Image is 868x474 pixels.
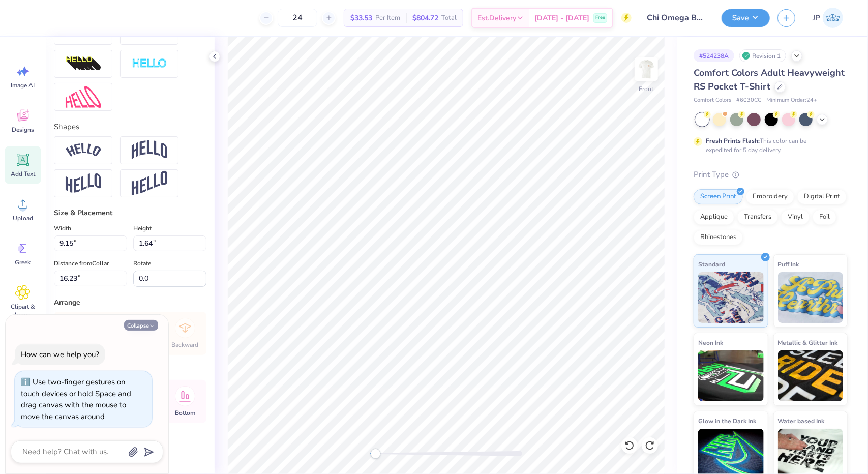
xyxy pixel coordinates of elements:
span: $804.72 [412,13,438,23]
span: Bottom [175,409,195,417]
span: Free [595,14,605,21]
span: Clipart & logos [6,303,40,319]
div: Transfers [737,210,778,225]
span: Upload [13,214,33,222]
div: Use two-finger gestures on touch devices or hold Space and drag canvas with the mouse to move the... [21,377,131,422]
span: $33.53 [350,13,372,23]
button: Save [722,9,770,27]
label: Height [133,222,152,234]
a: JP [808,8,848,28]
span: JP [813,12,820,24]
div: Rhinestones [694,230,743,245]
span: Metallic & Glitter Ink [778,337,838,348]
span: Comfort Colors Adult Heavyweight RS Pocket T-Shirt [694,67,845,93]
div: Revision 1 [739,49,786,62]
span: Water based Ink [778,416,825,426]
div: Applique [694,210,734,225]
span: Designs [12,126,34,134]
img: Flag [66,173,101,193]
div: Print Type [694,169,848,181]
span: Per Item [375,13,400,23]
span: Image AI [11,81,35,90]
span: # 6030CC [736,96,761,105]
label: Width [54,222,71,234]
div: Vinyl [781,210,810,225]
img: Standard [698,272,764,323]
span: Comfort Colors [694,96,731,105]
div: Accessibility label [371,449,381,459]
img: Neon Ink [698,350,764,401]
span: Add Text [11,170,35,178]
img: Puff Ink [778,272,844,323]
img: Rise [132,171,167,196]
div: How can we help you? [21,349,99,360]
div: # 524238A [694,49,734,62]
img: Metallic & Glitter Ink [778,350,844,401]
label: Distance from Collar [54,257,109,270]
span: Total [441,13,457,23]
img: Free Distort [66,86,101,108]
input: – – [278,9,317,27]
div: Embroidery [746,189,794,204]
span: Standard [698,259,725,270]
div: Front [639,84,654,94]
img: Arc [66,143,101,157]
div: Screen Print [694,189,743,204]
img: Negative Space [132,58,167,70]
input: Untitled Design [639,8,714,28]
span: Neon Ink [698,337,723,348]
img: Front [636,59,656,79]
span: [DATE] - [DATE] [534,13,589,23]
span: Minimum Order: 24 + [766,96,817,105]
label: Shapes [54,121,79,133]
span: Est. Delivery [477,13,516,23]
img: Jojo Pawlow [823,8,843,28]
div: This color can be expedited for 5 day delivery. [706,136,831,155]
div: Digital Print [797,189,847,204]
strong: Fresh Prints Flash: [706,137,760,145]
div: Foil [813,210,836,225]
div: Size & Placement [54,208,206,218]
div: Arrange [54,297,206,308]
span: Glow in the Dark Ink [698,416,756,426]
img: 3D Illusion [66,56,101,72]
button: Collapse [124,320,158,331]
span: Greek [15,258,31,266]
span: Puff Ink [778,259,799,270]
img: Arch [132,140,167,160]
label: Rotate [133,257,151,270]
